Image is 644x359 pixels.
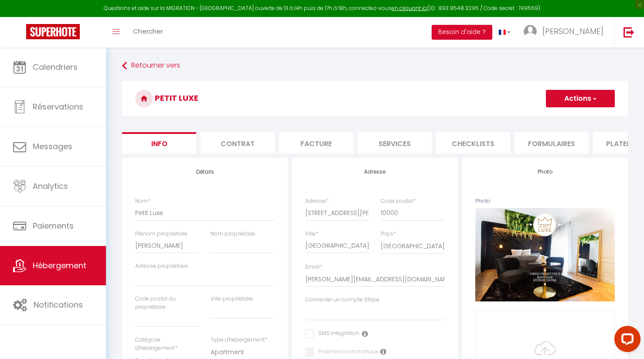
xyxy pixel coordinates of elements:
[33,101,83,112] span: Réservations
[524,248,566,261] button: Supprimer
[135,336,199,352] label: Catégorie d'hébergement
[358,132,432,154] li: Services
[475,169,615,175] h4: Photo
[33,141,72,152] span: Messages
[515,132,589,154] li: Formulaires
[305,197,329,205] label: Adresse
[126,17,170,48] a: Chercher
[432,25,492,40] button: Besoin d'aide ?
[211,336,267,344] label: Type d'hébergement
[26,24,80,39] img: Super Booking
[381,230,396,238] label: Pays
[135,169,275,175] h4: Détails
[33,220,74,231] span: Paiements
[135,197,150,205] label: Nom
[122,58,628,74] a: Retourner vers
[381,197,416,205] label: Code postal
[607,322,644,359] iframe: LiveChat chat widget
[305,230,318,238] label: Ville
[542,26,603,37] span: [PERSON_NAME]
[392,4,428,12] a: en cliquant ici
[524,25,537,38] img: ...
[475,197,491,205] label: Photo
[33,181,68,191] span: Analytics
[314,348,379,357] label: Paiement automatique
[546,90,615,107] button: Actions
[517,17,614,48] a: ... [PERSON_NAME]
[135,230,187,238] label: Prénom propriétaire
[135,295,199,311] label: Code postal du propriétaire
[305,169,445,175] h4: Adresse
[305,296,379,304] label: Connecter un compte Stripe
[211,230,255,238] label: Nom propriétaire
[33,260,86,271] span: Hébergement
[624,27,634,38] img: logout
[133,27,163,36] span: Chercher
[436,132,510,154] li: Checklists
[122,132,196,154] li: Info
[201,132,275,154] li: Contrat
[135,262,188,270] label: Adresse propriétaire
[279,132,353,154] li: Facture
[34,299,83,310] span: Notifications
[305,263,322,271] label: Email
[33,62,78,72] span: Calendriers
[211,295,253,303] label: Ville propriétaire
[122,81,628,116] h3: Petit Luxe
